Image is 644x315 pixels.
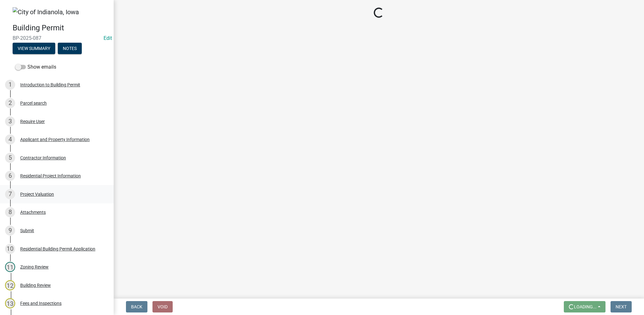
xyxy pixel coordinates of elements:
div: Parcel search [20,101,47,105]
button: View Summary [13,43,55,54]
span: BP-2025-087 [13,35,101,41]
h4: Building Permit [13,23,109,33]
div: Fees and Inspections [20,301,62,306]
div: 5 [5,153,15,163]
div: Contractor Information [20,156,66,160]
div: Residential Building Permit Application [20,247,95,251]
button: Loading... [564,301,605,312]
div: Applicant and Property Information [20,137,90,142]
span: Back [131,304,142,309]
div: Introduction to Building Permit [20,83,80,87]
div: 13 [5,298,15,308]
button: Next [611,301,632,312]
div: Attachments [20,210,46,214]
button: Void [152,301,173,312]
wm-modal-confirm: Edit Application Number [104,35,112,41]
a: Edit [104,35,112,41]
button: Back [126,301,147,312]
div: Require User [20,119,45,124]
div: Residential Project Information [20,174,81,178]
img: City of Indianola, Iowa [13,7,79,17]
div: 8 [5,207,15,217]
div: 4 [5,134,15,145]
wm-modal-confirm: Notes [58,46,82,51]
div: 7 [5,189,15,199]
div: 3 [5,116,15,127]
button: Notes [58,43,82,54]
label: Show emails [15,63,56,71]
div: 1 [5,80,15,90]
span: Loading... [574,304,597,309]
span: Next [616,304,627,309]
wm-modal-confirm: Summary [13,46,55,51]
div: 2 [5,98,15,108]
div: 10 [5,244,15,254]
div: 6 [5,171,15,181]
div: Building Review [20,283,51,287]
div: Zoning Review [20,265,49,269]
div: 9 [5,225,15,236]
div: 11 [5,262,15,272]
div: 12 [5,280,15,290]
div: Project Valuation [20,192,54,196]
div: Submit [20,228,34,233]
